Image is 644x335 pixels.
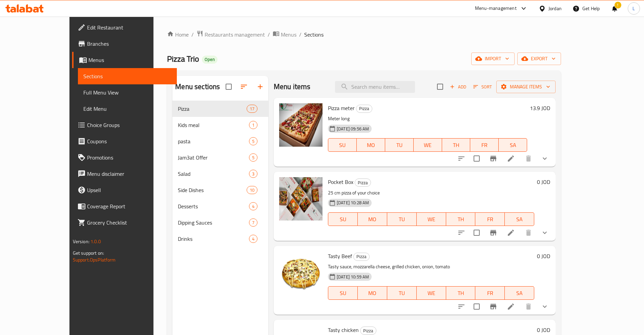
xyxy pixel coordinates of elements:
[83,72,171,80] span: Sections
[172,101,268,117] div: Pizza17
[355,179,371,187] span: Pizza
[247,105,257,113] div: items
[249,122,257,128] span: 1
[247,106,257,112] span: 17
[541,229,549,237] svg: Show Choices
[449,83,467,91] span: Add
[387,286,417,300] button: TU
[191,30,194,39] li: /
[83,88,171,97] span: Full Menu View
[72,52,177,68] a: Menus
[249,153,257,162] div: items
[537,251,550,261] h6: 0 JOD
[390,288,414,298] span: TU
[72,19,177,36] a: Edit Restaurant
[541,154,549,163] svg: Show Choices
[520,225,537,241] button: delete
[249,202,257,210] div: items
[178,105,246,113] span: Pizza
[499,138,527,152] button: SA
[485,225,501,241] button: Branch-specific-item
[247,186,257,194] div: items
[446,286,476,300] button: TH
[477,55,509,63] span: import
[447,82,469,92] span: Add item
[172,198,268,214] div: Desserts4
[501,140,524,150] span: SA
[417,212,446,226] button: WE
[517,53,561,65] button: export
[87,40,171,48] span: Branches
[485,298,501,315] button: Branch-specific-item
[167,51,199,66] span: Pizza Trio
[507,154,515,163] a: Edit menu item
[453,298,470,315] button: sort-choices
[537,177,550,187] h6: 0 JOD
[328,263,534,271] p: Tasty sauce, mozzarella cheese, grilled chicken, onion, tomato
[357,138,385,152] button: MO
[328,325,359,335] span: Tasty chicken
[72,133,177,149] a: Coupons
[249,137,257,145] div: items
[388,140,411,150] span: TU
[87,170,171,178] span: Menu disclaimer
[453,225,470,241] button: sort-choices
[72,182,177,198] a: Upsell
[196,30,265,39] a: Restaurants management
[178,235,249,243] div: Drinks
[72,149,177,166] a: Promotions
[360,327,376,335] div: Pizza
[178,218,249,227] span: Dipping Sauces
[249,138,257,145] span: 5
[358,212,387,226] button: MO
[167,30,189,39] a: Home
[334,274,372,280] span: [DATE] 10:59 AM
[178,121,249,129] span: Kids meal
[279,103,323,147] img: Pizza meter
[507,302,515,311] a: Edit menu item
[172,182,268,198] div: Side Dishes10
[541,302,549,311] svg: Show Choices
[72,166,177,182] a: Menu disclaimer
[530,103,550,113] h6: 13.9 JOD
[87,153,171,162] span: Promotions
[328,189,534,197] p: 25 cm pizza of your choice
[268,30,270,39] li: /
[279,251,323,295] img: Tasty Beef
[249,236,257,242] span: 4
[507,214,532,224] span: SA
[537,298,553,315] button: show more
[358,286,387,300] button: MO
[523,55,556,63] span: export
[87,23,171,32] span: Edit Restaurant
[419,288,443,298] span: WE
[328,103,355,113] span: Pizza meter
[172,214,268,231] div: Dipping Sauces7
[470,226,484,240] span: Select to update
[328,286,358,300] button: SU
[417,286,446,300] button: WE
[88,56,171,64] span: Menus
[72,36,177,52] a: Branches
[87,202,171,210] span: Coverage Report
[73,255,116,264] a: Support.OpsPlatform
[328,251,352,261] span: Tasty Beef
[475,212,505,226] button: FR
[469,82,496,92] span: Sort items
[335,81,415,93] input: search
[328,138,357,152] button: SU
[247,187,257,193] span: 10
[202,57,217,62] span: Open
[359,140,382,150] span: MO
[72,214,177,231] a: Grocery Checklist
[78,101,177,117] a: Edit Menu
[353,253,370,261] div: Pizza
[83,105,171,113] span: Edit Menu
[472,82,494,92] button: Sort
[433,80,447,94] span: Select section
[507,229,515,237] a: Edit menu item
[356,105,372,112] span: Pizza
[520,150,537,167] button: delete
[178,153,249,162] span: Jam3at Offer
[416,140,439,150] span: WE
